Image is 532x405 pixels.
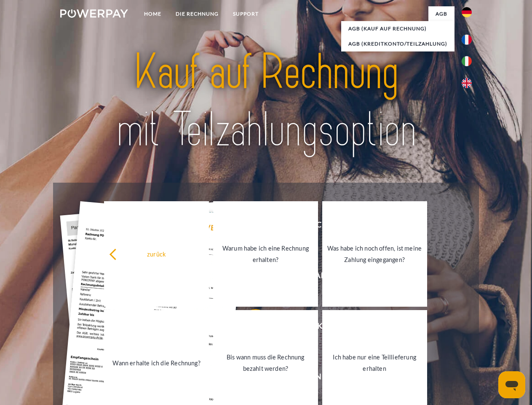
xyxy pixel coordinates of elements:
a: AGB (Kreditkonto/Teilzahlung) [341,36,454,51]
div: zurück [109,248,204,259]
a: agb [428,6,454,22]
iframe: Schaltfläche zum Öffnen des Messaging-Fensters [498,371,525,398]
div: Ich habe nur eine Teillieferung erhalten [327,351,422,374]
a: Was habe ich noch offen, ist meine Zahlung eingegangen? [322,201,427,307]
img: title-powerpay_de.svg [80,40,452,162]
img: fr [462,35,472,45]
img: de [462,7,472,17]
a: DIE RECHNUNG [168,6,226,22]
a: SUPPORT [226,6,266,22]
img: en [462,78,472,88]
div: Bis wann muss die Rechnung bezahlt werden? [218,351,313,374]
img: it [462,56,472,66]
div: Warum habe ich eine Rechnung erhalten? [218,243,313,265]
img: logo-powerpay-white.svg [60,9,128,18]
a: Home [137,6,168,22]
div: Was habe ich noch offen, ist meine Zahlung eingegangen? [327,243,422,265]
div: Wann erhalte ich die Rechnung? [109,357,204,368]
a: AGB (Kauf auf Rechnung) [341,21,454,36]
